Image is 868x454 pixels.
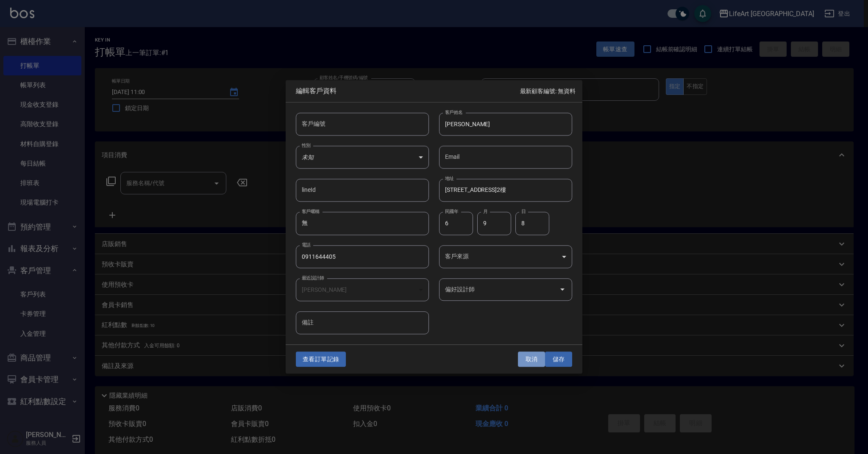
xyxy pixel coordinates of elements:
[302,154,314,161] em: 未知
[302,142,311,148] label: 性別
[518,352,545,367] button: 取消
[296,352,346,367] button: 查看訂單記錄
[302,274,324,281] label: 最近設計師
[483,208,487,215] label: 月
[445,109,463,115] label: 客戶姓名
[545,352,572,367] button: 儲存
[520,87,576,96] p: 最新顧客編號: 無資料
[296,278,429,301] div: [PERSON_NAME]
[521,208,526,215] label: 日
[302,241,311,248] label: 電話
[556,283,569,296] button: Open
[296,87,520,95] span: 編輯客戶資料
[302,208,320,215] label: 客戶暱稱
[445,175,454,182] label: 地址
[445,208,458,215] label: 民國年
